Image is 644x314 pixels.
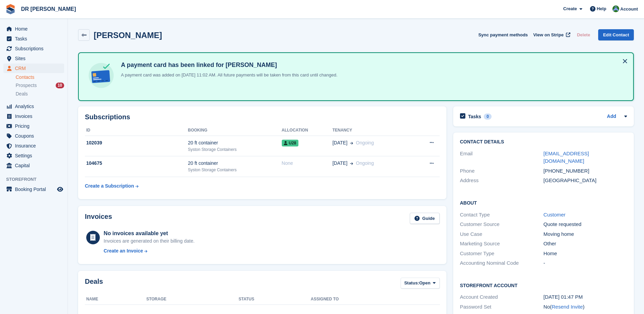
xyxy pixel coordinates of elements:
a: Guide [410,213,440,224]
span: Status: [404,280,419,286]
a: Create a Subscription [85,180,139,192]
h2: Tasks [468,114,481,120]
a: Create an Invoice [104,247,195,255]
h2: About [460,199,627,206]
a: menu [3,54,64,63]
a: menu [3,34,64,43]
div: No [544,303,627,311]
th: Status [239,294,311,305]
span: Create [563,5,577,12]
th: Assigned to [311,294,439,305]
div: Syston Storage Containers [188,146,282,153]
a: Deals [16,90,64,98]
a: Prospects 10 [16,82,64,89]
a: menu [3,64,64,73]
a: menu [3,185,64,194]
span: Settings [15,151,56,160]
h2: Subscriptions [85,113,440,121]
div: Address [460,177,544,185]
div: 10 [56,83,64,88]
div: No invoices available yet [104,229,195,238]
div: 20 ft container [188,160,282,167]
span: U28 [282,140,298,146]
div: Home [544,250,627,258]
span: Deals [16,91,28,97]
h2: Invoices [85,213,112,224]
h2: [PERSON_NAME] [94,31,162,40]
span: Sites [15,54,56,63]
span: Subscriptions [15,44,56,53]
div: Other [544,240,627,248]
span: ( ) [550,304,585,310]
a: Edit Contact [598,29,634,40]
div: Customer Source [460,221,544,228]
div: - [544,259,627,267]
div: Contact Type [460,211,544,219]
span: Account [620,6,638,13]
th: Storage [146,294,239,305]
div: Accounting Nominal Code [460,259,544,267]
div: Create a Subscription [85,182,134,190]
span: Help [597,5,606,12]
a: DR [PERSON_NAME] [18,3,79,15]
a: menu [3,111,64,121]
a: menu [3,24,64,34]
span: Open [419,280,430,286]
a: Add [607,113,616,121]
div: Moving home [544,230,627,238]
img: card-linked-ebf98d0992dc2aeb22e95c0e3c79077019eb2392cfd83c6a337811c24bc77127.svg [87,61,115,90]
span: CRM [15,64,56,73]
span: Pricing [15,121,56,131]
div: [GEOGRAPHIC_DATA] [544,177,627,185]
a: Contacts [16,74,64,81]
div: Password Set [460,303,544,311]
a: Preview store [56,185,64,193]
a: [EMAIL_ADDRESS][DOMAIN_NAME] [544,151,589,164]
div: Phone [460,167,544,175]
span: Capital [15,161,56,170]
th: Booking [188,125,282,136]
div: [PHONE_NUMBER] [544,167,627,175]
a: Customer [544,212,566,217]
div: 102039 [85,139,188,146]
th: Allocation [282,125,333,136]
span: [DATE] [332,160,347,167]
button: Delete [574,29,593,40]
div: None [282,160,333,167]
th: ID [85,125,188,136]
a: menu [3,121,64,131]
a: menu [3,141,64,151]
div: 104675 [85,160,188,167]
span: Booking Portal [15,185,56,194]
span: Home [15,24,56,34]
div: Create an Invoice [104,247,143,255]
h2: Contact Details [460,139,627,145]
a: menu [3,44,64,53]
span: [DATE] [332,139,347,146]
img: Alice Stanley [612,5,619,12]
h4: A payment card has been linked for [PERSON_NAME] [118,61,337,69]
a: menu [3,131,64,141]
div: Quote requested [544,221,627,228]
div: [DATE] 01:47 PM [544,293,627,301]
div: Email [460,150,544,165]
span: Coupons [15,131,56,141]
div: Syston Storage Containers [188,167,282,173]
span: View on Stripe [533,32,564,38]
h2: Storefront Account [460,282,627,289]
th: Tenancy [332,125,412,136]
a: View on Stripe [531,29,572,40]
img: stora-icon-8386f47178a22dfd0bd8f6a31ec36ba5ce8667c1dd55bd0f319d3a0aa187defe.svg [5,4,16,14]
span: Ongoing [356,160,374,166]
span: Prospects [16,82,37,89]
span: Analytics [15,102,56,111]
a: menu [3,102,64,111]
th: Name [85,294,146,305]
h2: Deals [85,278,103,290]
div: Use Case [460,230,544,238]
p: A payment card was added on [DATE] 11:02 AM. All future payments will be taken from this card unt... [118,72,337,78]
span: Tasks [15,34,56,43]
span: Invoices [15,111,56,121]
a: menu [3,161,64,170]
span: Ongoing [356,140,374,145]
